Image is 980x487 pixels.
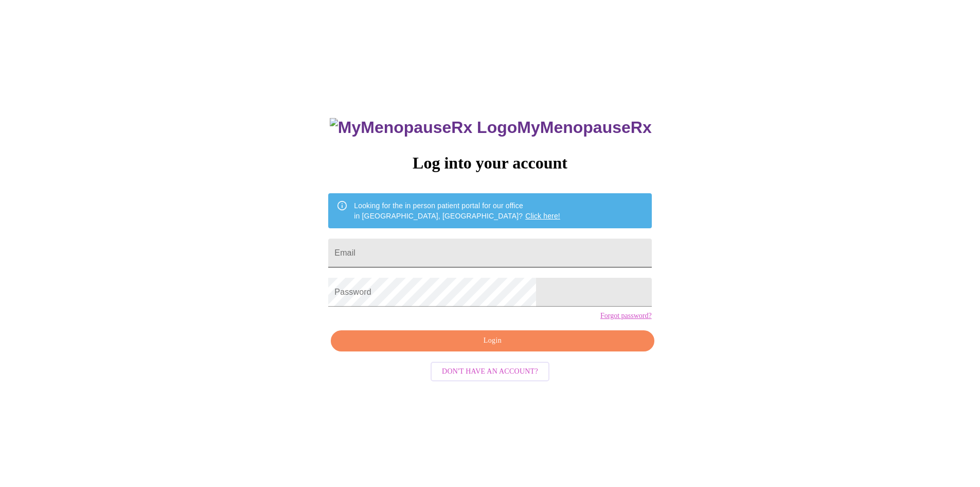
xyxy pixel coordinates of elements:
a: Forgot password? [600,312,652,320]
a: Don't have an account? [428,366,552,375]
h3: Log into your account [328,154,651,173]
div: Looking for the in person patient portal for our office in [GEOGRAPHIC_DATA], [GEOGRAPHIC_DATA]? [354,196,560,225]
a: Click here! [525,212,560,220]
button: Don't have an account? [431,362,549,382]
span: Login [343,334,642,347]
button: Login [331,330,654,351]
h3: MyMenopauseRx [330,118,652,137]
img: MyMenopauseRx Logo [330,118,517,137]
span: Don't have an account? [442,365,538,378]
